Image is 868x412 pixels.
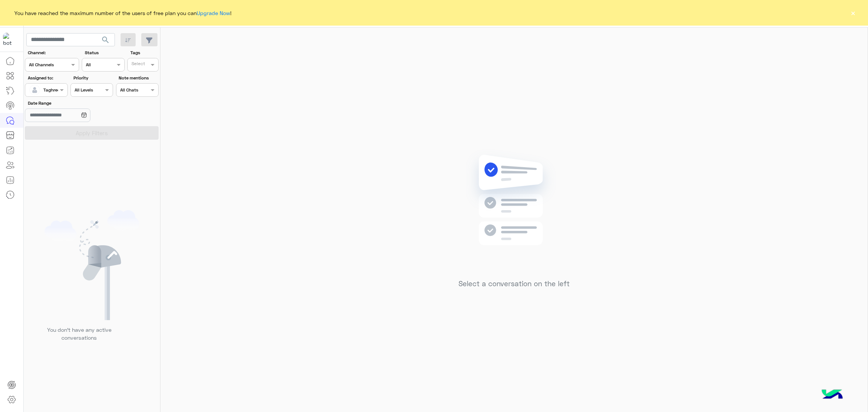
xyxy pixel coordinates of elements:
button: × [849,9,857,17]
label: Assigned to: [28,75,67,81]
button: search [96,33,115,49]
p: You don’t have any active conversations [41,326,117,342]
label: Date Range [28,100,112,107]
label: Priority [73,75,112,81]
img: hulul-logo.png [819,382,845,408]
img: no messages [460,149,568,274]
img: empty users [44,210,139,320]
button: Apply Filters [25,126,159,140]
label: Channel: [28,49,78,56]
img: defaultAdmin.png [29,85,40,95]
label: Tags [130,49,158,56]
img: 1403182699927242 [3,33,17,46]
h5: Select a conversation on the left [458,279,570,288]
span: search [101,35,110,44]
div: Select [130,60,145,69]
span: You have reached the maximum number of the users of free plan you can ! [14,9,231,17]
label: Note mentions [119,75,157,81]
a: Upgrade Now [197,10,230,16]
label: Status [85,49,124,56]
